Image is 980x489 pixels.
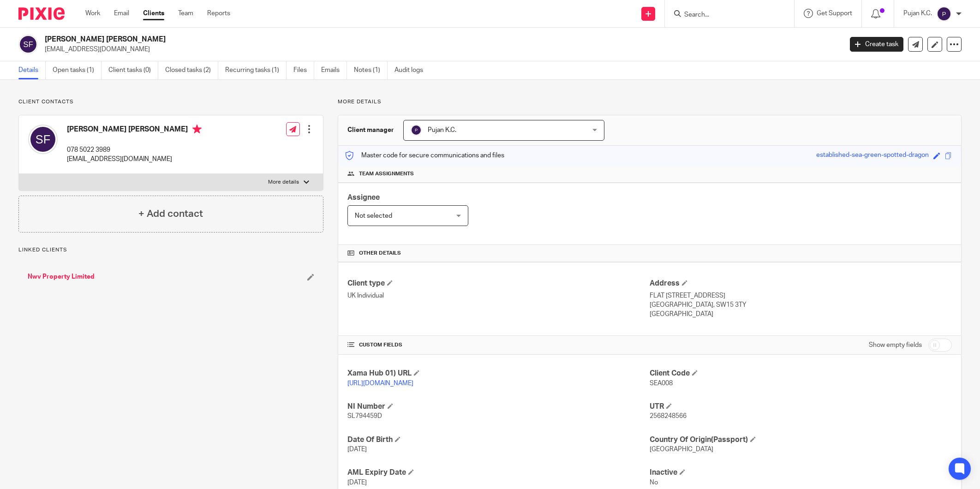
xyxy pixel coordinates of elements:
[347,479,367,486] span: [DATE]
[345,151,504,160] p: Master code for secure communications and files
[28,272,95,281] a: Nwv Property Limited
[411,125,422,136] img: svg%3E
[45,35,678,44] h2: [PERSON_NAME] [PERSON_NAME]
[347,413,382,419] span: SL794459D
[143,9,164,18] a: Clients
[67,155,202,164] p: [EMAIL_ADDRESS][DOMAIN_NAME]
[321,61,347,79] a: Emails
[354,61,388,79] a: Notes (1)
[937,6,951,21] img: svg%3E
[347,380,413,387] a: [URL][DOMAIN_NAME]
[650,300,952,310] p: [GEOGRAPHIC_DATA], SW15 3TY
[816,150,929,161] div: established-sea-green-spotted-dragon
[18,35,38,54] img: svg%3E
[347,341,650,349] h4: CUSTOM FIELDS
[347,468,650,477] h4: AML Expiry Date
[207,9,230,18] a: Reports
[45,45,836,54] p: [EMAIL_ADDRESS][DOMAIN_NAME]
[165,61,218,79] a: Closed tasks (2)
[347,291,650,300] p: UK Individual
[67,145,202,155] p: 078 5022 3989
[850,37,903,52] a: Create task
[428,127,456,133] span: Pujan K.C.
[85,9,100,18] a: Work
[18,61,46,79] a: Details
[650,402,952,411] h4: UTR
[650,468,952,477] h4: Inactive
[347,446,367,453] span: [DATE]
[347,194,380,201] span: Assignee
[347,369,650,378] h4: Xama Hub 01) URL
[138,207,203,221] h4: + Add contact
[18,246,323,254] p: Linked clients
[192,125,202,134] i: Primary
[650,310,952,319] p: [GEOGRAPHIC_DATA]
[359,170,414,178] span: Team assignments
[293,61,314,79] a: Files
[347,279,650,288] h4: Client type
[18,98,323,106] p: Client contacts
[225,61,287,79] a: Recurring tasks (1)
[338,98,962,106] p: More details
[650,413,687,419] span: 2568248566
[178,9,193,18] a: Team
[268,179,299,186] p: More details
[114,9,129,18] a: Email
[650,291,952,300] p: FLAT [STREET_ADDRESS]
[347,125,394,135] h3: Client manager
[650,446,713,453] span: [GEOGRAPHIC_DATA]
[683,11,766,19] input: Search
[650,279,952,288] h4: Address
[355,213,392,219] span: Not selected
[18,7,65,20] img: Pixie
[347,435,650,445] h4: Date Of Birth
[650,435,952,445] h4: Country Of Origin(Passport)
[394,61,430,79] a: Audit logs
[650,479,658,486] span: No
[903,9,932,18] p: Pujan K.C.
[67,125,202,136] h4: [PERSON_NAME] [PERSON_NAME]
[28,125,58,154] img: svg%3E
[817,10,852,17] span: Get Support
[650,369,952,378] h4: Client Code
[53,61,102,79] a: Open tasks (1)
[108,61,158,79] a: Client tasks (0)
[650,380,673,387] span: SEA008
[869,340,922,350] label: Show empty fields
[347,402,650,411] h4: NI Number
[359,250,401,257] span: Other details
